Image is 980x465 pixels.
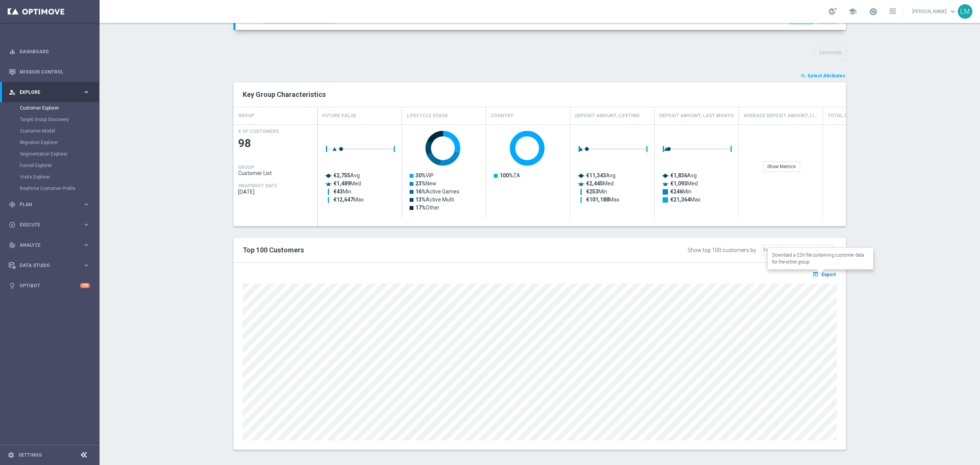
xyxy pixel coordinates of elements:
div: +10 [80,283,90,288]
text: Avg [586,172,616,178]
h4: Future Value [322,109,356,123]
a: Realtime Customer Profile [20,185,80,192]
span: Execute [20,223,83,227]
div: Press SPACE to select this row. [234,124,318,218]
button: play_circle_outline Execute keyboard_arrow_right [8,222,90,228]
h2: Key Group Characteristics [243,90,837,99]
span: 2025-09-30 [238,189,313,195]
div: Realtime Customer Profile [20,183,99,194]
i: gps_fixed [9,201,16,208]
text: Max [670,196,701,203]
tspan: €246 [670,188,683,195]
i: keyboard_arrow_right [83,262,90,269]
span: Export [822,272,836,277]
text: Active Games [415,188,459,195]
div: Mission Control [9,62,90,82]
h4: # OF CUSTOMERS [238,129,279,134]
tspan: 13% [415,196,426,203]
a: Customer Explorer [20,105,80,111]
text: ZA [500,172,520,178]
h4: Deposit Amount, Lifetime [575,109,640,123]
a: Funnel Explorer [20,162,80,169]
tspan: €101,188 [586,196,609,203]
tspan: 100% [500,172,513,178]
i: keyboard_arrow_right [83,221,90,228]
div: Dashboard [9,41,90,62]
div: Funnel Explorer [20,160,99,171]
i: settings [8,452,15,458]
tspan: €21,364 [670,196,691,203]
text: Avg [333,172,360,178]
div: Execute [9,221,83,228]
h4: Average Deposit Amount, Lifetime [743,109,818,123]
span: Analyze [20,243,83,247]
tspan: €1,836 [670,172,687,178]
text: Avg [670,172,697,178]
a: Target Group Discovery [20,116,80,123]
div: Show Metrics [763,161,800,172]
i: keyboard_arrow_right [83,201,90,208]
tspan: 23% [415,180,426,187]
button: equalizer Dashboard [8,49,90,55]
button: track_changes Analyze keyboard_arrow_right [8,242,90,248]
tspan: €11,343 [586,172,606,178]
tspan: €1,093 [670,180,687,187]
div: Optibot [9,275,90,296]
a: Migration Explorer [20,139,80,146]
button: person_search Explore keyboard_arrow_right [8,89,90,95]
a: Settings [18,453,42,457]
span: Data Studio [20,263,83,268]
button: Mission Control [8,69,90,75]
div: Customer Explorer [20,102,99,114]
text: Max [333,196,364,203]
button: open_in_browser Export [811,269,837,279]
text: Max [586,196,619,203]
a: Segmentation Explorer [20,151,80,157]
text: Active Multi [415,196,454,203]
text: Med [586,180,614,187]
tspan: 30% [415,172,426,178]
tspan: €43 [333,188,343,195]
span: Customer List [238,170,313,176]
tspan: €1,489 [333,180,350,187]
h4: Deposit Amount, Last Month [659,109,734,123]
div: Segmentation Explorer [20,148,99,160]
div: Target Group Discovery [20,114,99,125]
tspan: 16% [415,188,426,195]
text: Min [670,188,691,195]
div: Data Studio [9,262,83,269]
i: keyboard_arrow_right [83,241,90,249]
i: playlist_add_check [801,73,806,79]
a: Mission Control [20,62,90,82]
i: keyboard_arrow_right [83,88,90,96]
button: lightbulb Optibot +10 [8,283,90,289]
button: Generate [815,45,846,60]
tspan: €12,647 [333,196,353,203]
span: Select Attributes [807,73,845,79]
div: Explore [9,89,83,96]
h4: GROUP [238,165,254,170]
i: open_in_browser [812,271,820,277]
i: lightbulb [9,282,16,289]
div: Migration Explorer [20,137,99,148]
h4: SNAPSHOT DATE [238,183,277,188]
tspan: €2,755 [333,172,350,178]
a: Optibot [20,275,80,296]
text: Other [415,205,439,211]
button: Data Studio keyboard_arrow_right [8,262,90,269]
span: school [848,7,857,16]
span: Plan [20,202,83,207]
span: Explore [20,90,83,95]
i: equalizer [9,48,16,55]
a: Customer Model [20,128,80,134]
text: New [415,180,436,187]
tspan: €2,445 [586,180,603,187]
div: LM [958,4,972,19]
div: Customer Model [20,125,99,137]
